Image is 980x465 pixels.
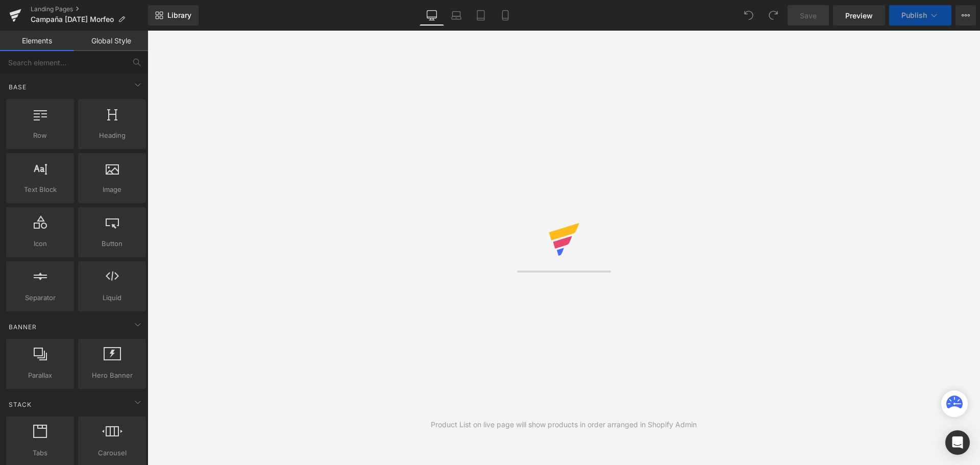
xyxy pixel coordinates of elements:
span: Heading [81,130,143,141]
span: Campaña [DATE] Morfeo [31,15,114,23]
a: Tablet [469,5,493,26]
span: Image [81,184,143,195]
span: Tabs [9,448,71,458]
a: Laptop [444,5,469,26]
button: Undo [739,5,759,26]
span: Library [167,11,191,20]
a: Global Style [74,31,148,51]
span: Hero Banner [81,370,143,381]
span: Button [81,238,143,249]
button: More [955,5,976,26]
a: Landing Pages [31,5,148,13]
span: Stack [8,400,33,409]
a: New Library [148,5,199,26]
span: Preview [845,10,873,21]
span: Banner [8,322,38,332]
span: Publish [901,11,927,19]
button: Publish [889,5,951,26]
span: Liquid [81,292,143,303]
span: Base [8,82,28,92]
a: Desktop [420,5,444,26]
a: Preview [833,5,885,26]
span: Row [9,130,71,141]
span: Carousel [81,448,143,458]
div: Open Intercom Messenger [945,430,970,455]
span: Parallax [9,370,71,381]
span: Icon [9,238,71,249]
span: Separator [9,292,71,303]
div: Product List on live page will show products in order arranged in Shopify Admin [431,419,697,430]
span: Text Block [9,184,71,195]
span: Save [800,10,817,21]
button: Redo [763,5,783,26]
a: Mobile [493,5,518,26]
